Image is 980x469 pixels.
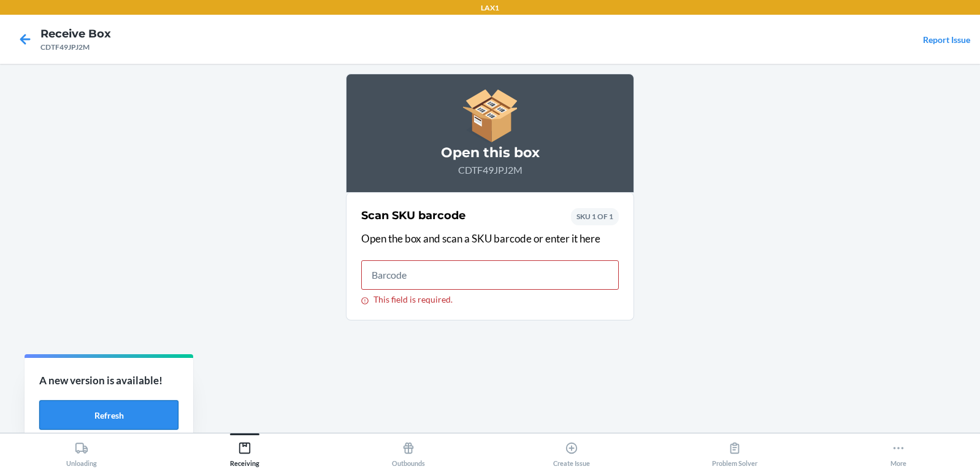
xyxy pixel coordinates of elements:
[490,433,653,467] button: Create Issue
[327,433,490,467] button: Outbounds
[163,433,326,467] button: Receiving
[817,433,980,467] button: More
[361,260,619,290] input: This field is required.
[923,34,970,45] a: Report Issue
[361,143,619,163] h3: Open this box
[66,436,97,467] div: Unloading
[890,436,906,467] div: More
[576,211,613,222] p: SKU 1 OF 1
[553,436,590,467] div: Create Issue
[481,2,499,14] p: LAX1
[361,295,619,305] div: This field is required.
[361,231,619,247] p: Open the box and scan a SKU barcode or enter it here
[653,433,816,467] button: Problem Solver
[361,163,619,177] p: CDTF49JPJ2M
[392,436,425,467] div: Outbounds
[361,207,465,223] h2: Scan SKU barcode
[230,436,259,467] div: Receiving
[39,373,178,389] p: A new version is available!
[39,400,178,430] button: Refresh
[712,436,757,467] div: Problem Solver
[40,26,111,42] h4: Receive Box
[40,42,111,53] div: CDTF49JPJ2M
